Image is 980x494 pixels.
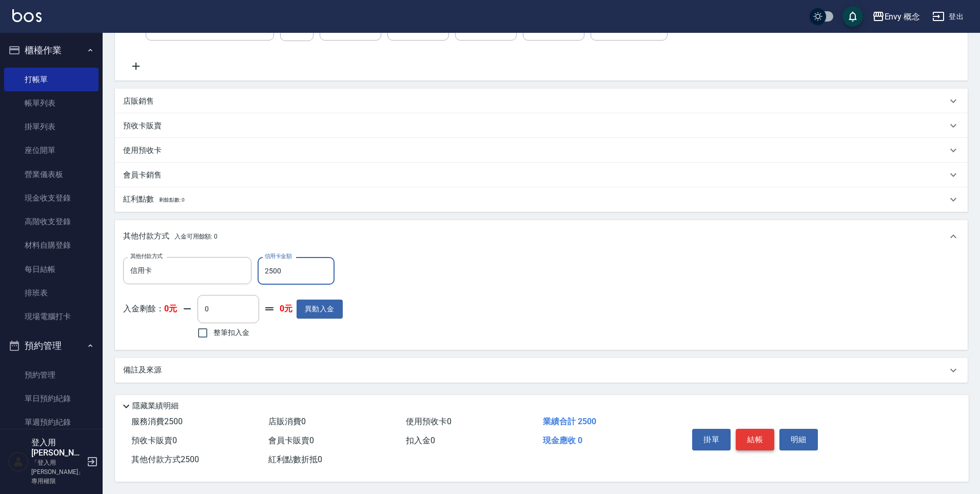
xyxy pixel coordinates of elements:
p: 隱藏業績明細 [132,401,179,411]
a: 打帳單 [4,68,99,91]
div: 會員卡銷售 [115,163,968,187]
a: 掛單列表 [4,115,99,139]
button: 異動入金 [297,300,343,319]
strong: 0元 [164,304,177,313]
p: 使用預收卡 [123,145,162,156]
span: 預收卡販賣 0 [131,436,177,445]
button: 櫃檯作業 [4,37,99,64]
label: 信用卡金額 [265,252,291,260]
a: 材料自購登錄 [4,233,99,257]
p: 預收卡販賣 [123,121,162,131]
span: 入金可用餘額: 0 [174,233,218,240]
a: 排班表 [4,281,99,305]
span: 會員卡販賣 0 [268,436,314,445]
p: 紅利點數 [123,194,184,205]
p: 「登入用[PERSON_NAME]」專用權限 [31,458,84,486]
p: 其他付款方式 [123,231,218,242]
div: 紅利點數剩餘點數: 0 [115,187,968,212]
button: save [842,6,863,27]
a: 座位開單 [4,139,99,162]
p: 會員卡銷售 [123,170,162,181]
button: 明細 [779,429,818,450]
span: 剩餘點數: 0 [159,197,185,203]
div: 店販銷售 [115,89,968,113]
button: 登出 [928,7,968,26]
span: 現金應收 0 [543,436,582,445]
strong: 0元 [280,304,292,314]
div: 其他付款方式入金可用餘額: 0 [115,220,968,253]
button: Envy 概念 [868,6,925,27]
div: 備註及來源 [115,358,968,383]
p: 備註及來源 [123,365,162,376]
div: 使用預收卡 [115,138,968,163]
span: 服務消費 2500 [131,417,183,426]
span: 整筆扣入金 [213,327,249,338]
a: 每日結帳 [4,258,99,281]
img: Logo [12,9,42,22]
a: 現金收支登錄 [4,186,99,210]
span: 業績合計 2500 [543,417,596,426]
a: 營業儀表板 [4,163,99,186]
span: 使用預收卡 0 [406,417,452,426]
span: 店販消費 0 [268,417,306,426]
button: 掛單 [692,429,731,450]
a: 高階收支登錄 [4,210,99,233]
a: 單週預約紀錄 [4,410,99,434]
a: 單日預約紀錄 [4,387,99,410]
span: 其他付款方式 2500 [131,455,199,464]
span: 紅利點數折抵 0 [268,455,322,464]
div: Envy 概念 [885,10,920,23]
div: 預收卡販賣 [115,113,968,138]
p: 店販銷售 [123,96,154,107]
p: 入金剩餘： [123,304,177,314]
button: 結帳 [736,429,774,450]
button: 預約管理 [4,332,99,359]
a: 現場電腦打卡 [4,305,99,328]
a: 帳單列表 [4,91,99,115]
h5: 登入用[PERSON_NAME] [31,438,84,458]
a: 預約管理 [4,363,99,387]
label: 其他付款方式 [130,252,163,260]
img: Person [8,451,29,472]
span: 扣入金 0 [406,436,435,445]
